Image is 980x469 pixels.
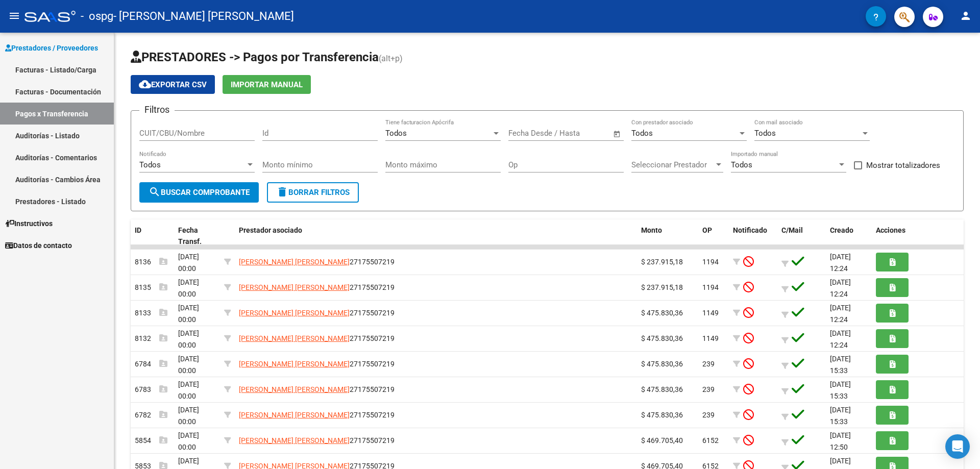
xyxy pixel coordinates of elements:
span: Mostrar totalizadores [866,159,940,171]
span: $ 237.915,18 [641,258,683,266]
span: [DATE] 12:24 [830,304,851,324]
span: 27175507219 [239,283,395,291]
span: 8135 [135,283,167,291]
datatable-header-cell: Fecha Transf. [174,219,220,253]
span: 27175507219 [239,385,395,393]
span: Prestador asociado [239,226,302,234]
span: Instructivos [5,218,53,229]
span: $ 475.830,36 [641,309,683,317]
span: $ 237.915,18 [641,283,683,291]
span: 27175507219 [239,436,395,445]
span: 27175507219 [239,334,395,342]
h3: Filtros [139,103,175,117]
span: 5854 [135,436,167,445]
mat-icon: search [149,186,161,198]
span: 27175507219 [239,360,395,368]
span: Buscar Comprobante [149,188,250,197]
button: Importar Manual [223,75,311,94]
span: 27175507219 [239,258,395,266]
span: [PERSON_NAME] [PERSON_NAME] [239,258,350,266]
span: 6784 [135,360,167,368]
span: [PERSON_NAME] [PERSON_NAME] [239,309,350,317]
span: OP [702,226,712,234]
datatable-header-cell: Monto [637,219,698,253]
span: 6783 [135,385,167,393]
span: Datos de contacto [5,240,72,251]
span: [PERSON_NAME] [PERSON_NAME] [239,283,350,291]
span: Creado [830,226,853,234]
span: ID [135,226,141,234]
span: Todos [731,160,752,169]
span: Todos [631,129,653,138]
span: 1149 [702,309,719,317]
span: Todos [754,129,776,138]
span: $ 475.830,36 [641,334,683,342]
span: 27175507219 [239,309,395,317]
span: C/Mail [781,226,803,234]
span: - [PERSON_NAME] [PERSON_NAME] [113,5,294,28]
span: Prestadores / Proveedores [5,42,98,54]
button: Open calendar [611,128,623,140]
span: (alt+p) [379,54,403,63]
span: Notificado [733,226,767,234]
span: [DATE] 00:00 [178,355,199,375]
mat-icon: menu [8,10,20,22]
button: Borrar Filtros [267,182,359,203]
span: [DATE] 00:00 [178,253,199,273]
span: Seleccionar Prestador [631,160,714,169]
span: [PERSON_NAME] [PERSON_NAME] [239,334,350,342]
datatable-header-cell: Creado [826,219,872,253]
span: [PERSON_NAME] [PERSON_NAME] [239,411,350,419]
span: [DATE] 00:00 [178,431,199,451]
button: Exportar CSV [131,75,215,94]
span: Todos [385,129,407,138]
datatable-header-cell: ID [131,219,174,253]
mat-icon: delete [276,186,288,198]
span: 1194 [702,283,719,291]
span: 8136 [135,258,167,266]
datatable-header-cell: Prestador asociado [235,219,637,253]
span: [DATE] 12:24 [830,278,851,298]
span: 27175507219 [239,411,395,419]
span: $ 469.705,40 [641,436,683,445]
span: 239 [702,360,715,368]
span: - ospg [81,5,113,28]
span: [DATE] 00:00 [178,304,199,324]
span: [DATE] 00:00 [178,406,199,426]
span: Importar Manual [231,80,303,89]
span: [DATE] 00:00 [178,278,199,298]
span: [DATE] 00:00 [178,329,199,349]
span: [PERSON_NAME] [PERSON_NAME] [239,385,350,393]
div: Open Intercom Messenger [945,434,970,459]
datatable-header-cell: OP [698,219,729,253]
span: Acciones [876,226,905,234]
span: 6152 [702,436,719,445]
span: [DATE] 15:33 [830,355,851,375]
span: [DATE] 15:33 [830,406,851,426]
span: 239 [702,411,715,419]
datatable-header-cell: Notificado [729,219,777,253]
span: 1149 [702,334,719,342]
span: [DATE] 12:50 [830,431,851,451]
span: [DATE] 00:00 [178,380,199,400]
span: PRESTADORES -> Pagos por Transferencia [131,50,379,64]
span: [DATE] 15:33 [830,380,851,400]
span: 1194 [702,258,719,266]
span: $ 475.830,36 [641,411,683,419]
span: Borrar Filtros [276,188,350,197]
span: 8132 [135,334,167,342]
span: $ 475.830,36 [641,385,683,393]
span: Todos [139,160,161,169]
span: [DATE] 12:24 [830,253,851,273]
span: Fecha Transf. [178,226,202,246]
datatable-header-cell: Acciones [872,219,964,253]
span: $ 475.830,36 [641,360,683,368]
span: [PERSON_NAME] [PERSON_NAME] [239,360,350,368]
datatable-header-cell: C/Mail [777,219,826,253]
span: 239 [702,385,715,393]
span: [PERSON_NAME] [PERSON_NAME] [239,436,350,445]
input: Start date [508,129,542,138]
input: End date [551,129,600,138]
mat-icon: cloud_download [139,78,151,90]
span: Monto [641,226,662,234]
